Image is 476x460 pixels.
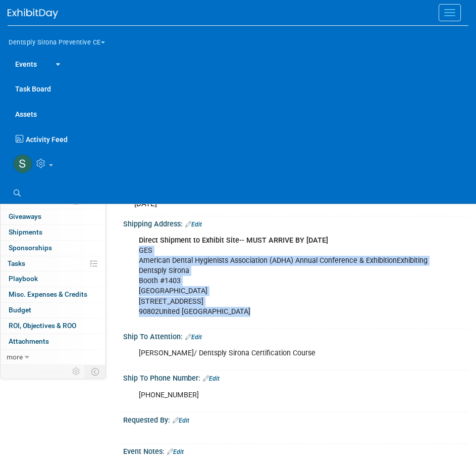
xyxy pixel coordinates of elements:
[9,321,76,330] span: ROI, Objectives & ROO
[123,329,468,342] div: Ship To Attention:
[139,236,328,245] b: Direct Shipment to Exhibit Site-- MUST ARRIVE BY [DATE]
[185,221,202,228] a: Edit
[8,30,118,51] button: Dentsply Sirona Preventive CE
[439,4,461,21] button: Menu
[132,385,450,405] div: [PHONE_NUMBER]
[85,365,106,378] td: Toggle Event Tabs
[1,287,105,302] a: Misc. Expenses & Credits
[13,154,32,173] img: Sam Murphy
[1,256,105,271] a: Tasks
[132,231,450,322] div: GES American Dental Hygienists Association (ADHA) Annual Conference & ExhibitionExhibiting Dentsp...
[9,274,38,283] span: Playbook
[123,444,468,457] div: Event Notes:
[173,417,189,424] a: Edit
[203,375,220,382] a: Edit
[167,448,184,455] a: Edit
[1,225,105,240] a: Shipments
[9,306,31,314] span: Budget
[1,334,105,349] a: Attachments
[1,241,105,256] a: Sponsorships
[185,334,202,341] a: Edit
[132,343,450,363] div: [PERSON_NAME]/ Dentsply Sirona Certification Course
[9,228,42,236] span: Shipments
[1,350,105,365] a: more
[8,101,468,126] a: Assets
[8,259,25,267] span: Tasks
[1,318,105,334] a: ROI, Objectives & ROO
[9,290,87,298] span: Misc. Expenses & Credits
[123,412,468,426] div: Requested By:
[131,196,461,212] div: [DATE]
[68,365,85,378] td: Personalize Event Tab Strip
[123,371,468,384] div: Ship To Phone Number:
[9,212,41,220] span: Giveaways
[1,209,105,224] a: Giveaways
[26,135,68,144] span: Activity Feed
[8,76,468,101] a: Task Board
[7,353,23,361] span: more
[8,9,58,19] img: ExhibitDay
[9,337,49,345] span: Attachments
[13,126,468,147] a: Activity Feed
[123,216,468,229] div: Shipping Address:
[8,51,44,76] a: Events
[9,244,52,252] span: Sponsorships
[1,303,105,318] a: Budget
[71,197,81,205] span: 18
[1,271,105,287] a: Playbook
